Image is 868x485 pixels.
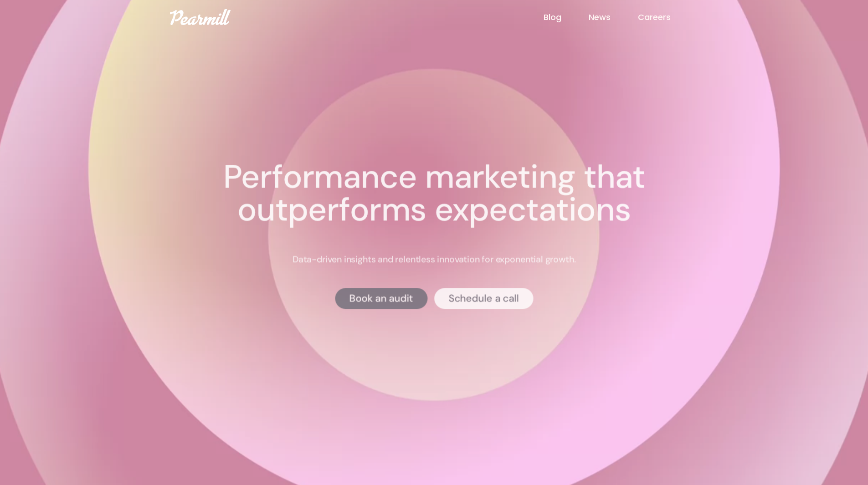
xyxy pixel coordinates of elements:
p: Data-driven insights and relentless innovation for exponential growth. [293,253,576,265]
img: Pearmill logo [170,9,231,25]
a: Book an audit [335,288,427,309]
a: News [589,11,638,23]
a: Blog [544,11,589,23]
a: Careers [638,11,698,23]
h1: Performance marketing that outperforms expectations [174,161,694,226]
a: Schedule a call [434,288,534,309]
